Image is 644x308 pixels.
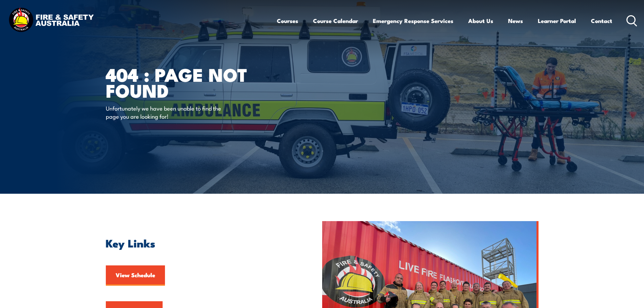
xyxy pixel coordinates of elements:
a: Courses [277,12,298,30]
a: Course Calendar [313,12,358,30]
a: View Schedule [106,265,165,286]
p: Unfortunately we have been unable to find the page you are looking for! [106,104,229,120]
a: Emergency Response Services [373,12,453,30]
h1: 404 : Page Not Found [106,66,273,98]
a: About Us [468,12,493,30]
a: Learner Portal [538,12,576,30]
a: News [508,12,523,30]
a: Contact [591,12,612,30]
h2: Key Links [106,238,291,247]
